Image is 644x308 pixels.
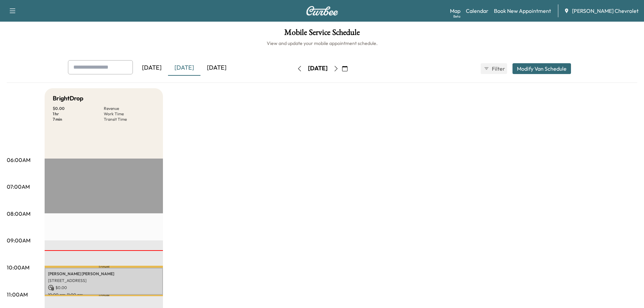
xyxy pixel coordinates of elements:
[494,7,551,15] a: Book New Appointment
[48,285,160,291] p: $ 0.00
[308,64,328,73] div: [DATE]
[104,106,155,111] p: Revenue
[481,63,507,74] button: Filter
[53,117,104,122] p: 7 min
[7,210,30,218] p: 08:00AM
[492,65,504,73] span: Filter
[7,183,30,191] p: 07:00AM
[200,60,233,76] div: [DATE]
[466,7,488,15] a: Calendar
[7,28,637,40] h1: Mobile Service Schedule
[53,94,84,103] h5: BrightDrop
[7,263,29,271] p: 10:00AM
[45,266,163,267] p: Travel
[512,63,571,74] button: Modify Van Schedule
[48,278,160,283] p: [STREET_ADDRESS]
[7,156,30,164] p: 06:00AM
[7,236,30,244] p: 09:00AM
[53,111,104,117] p: 1 hr
[104,117,155,122] p: Transit Time
[104,111,155,117] p: Work Time
[168,60,200,76] div: [DATE]
[453,14,460,19] div: Beta
[136,60,168,76] div: [DATE]
[7,290,28,299] p: 11:00AM
[306,6,338,16] img: Curbee Logo
[48,271,160,277] p: [PERSON_NAME] [PERSON_NAME]
[48,292,160,298] p: 10:00 am - 11:00 am
[7,40,637,47] h6: View and update your mobile appointment schedule.
[45,295,163,296] p: Travel
[53,106,104,111] p: $ 0.00
[450,7,460,15] a: MapBeta
[572,7,639,15] span: [PERSON_NAME] Chevrolet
